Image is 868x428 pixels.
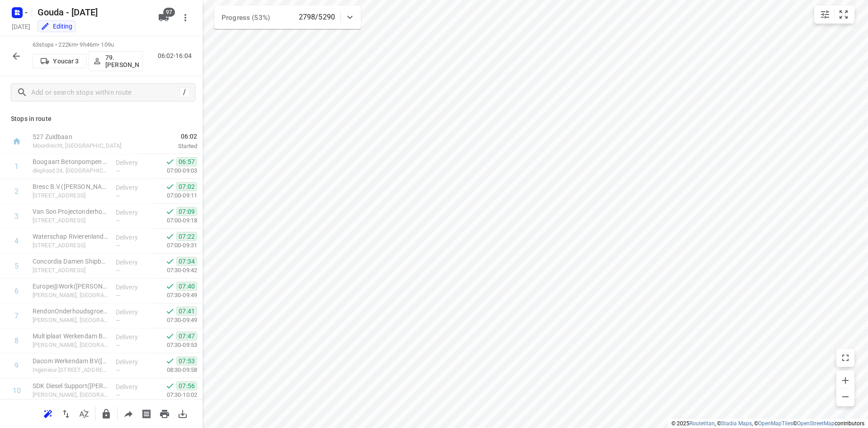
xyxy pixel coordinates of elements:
[137,142,197,151] p: Started
[152,316,197,325] p: 07:30-09:49
[116,168,120,174] span: —
[31,86,179,100] input: Add or search stops within route
[165,307,175,316] svg: Done
[14,361,19,370] div: 9
[158,51,195,61] p: 06:02-16:04
[758,420,793,427] a: OpenMapTiles
[174,409,192,418] span: Download route
[116,292,120,299] span: —
[176,332,197,341] span: 07:47
[816,5,834,24] button: Map settings
[33,390,108,399] p: Bruine Kilhaven, Werkendam
[33,232,108,241] p: Waterschap Rivierenland - RWZI Sleeuwijk(Marjon Spitsbaard)
[8,21,34,32] h5: [DATE]
[116,392,120,399] span: —
[156,409,174,418] span: Print route
[14,312,19,320] div: 7
[116,183,149,192] p: Delivery
[14,162,19,171] div: 1
[33,356,108,365] p: Dacom Werkendam BV(John Heijblom)
[116,158,149,167] p: Delivery
[89,51,143,71] button: 79. [PERSON_NAME]
[33,332,108,341] p: Multiplaat Werkendam B.V.(Marcel Vlot)
[116,267,120,274] span: —
[33,54,87,68] button: Youcar 3
[116,192,120,199] span: —
[39,409,57,418] span: Reoptimize route
[116,242,120,249] span: —
[165,257,175,266] svg: Done
[14,262,19,270] div: 5
[222,14,270,22] span: Progress (53%)
[14,237,19,245] div: 4
[176,381,197,390] span: 07:56
[33,291,108,300] p: Bruine Kilhaven, Werkendam
[165,232,175,241] svg: Done
[33,157,108,166] p: Boogaart Betonpompen B.V.(Richard Ramaekers)
[116,342,120,349] span: —
[152,291,197,300] p: 07:30-09:49
[14,287,19,295] div: 6
[34,5,151,19] h5: Rename
[13,386,21,395] div: 10
[176,356,197,365] span: 07:53
[165,282,175,291] svg: Done
[152,216,197,225] p: 07:00-09:18
[814,5,854,24] div: small contained button group
[165,157,175,166] svg: Done
[33,307,108,316] p: RendonOnderhoudsgroep B.V. - Arkel(Petrina van de Wiel)
[689,420,715,427] a: Routetitan
[152,191,197,200] p: 07:00-09:11
[152,166,197,175] p: 07:00-09:03
[299,12,335,23] p: 2798/5290
[33,41,143,49] p: 63 stops • 222km • 9h46m • 109u
[33,266,108,275] p: Biesboschhaven Noord 7, Werkendam
[33,241,108,250] p: [STREET_ADDRESS]
[137,132,197,141] span: 06:02
[116,283,149,292] p: Delivery
[33,257,108,266] p: Concordia Damen Shipbuilding(Heleen Kornet)
[33,166,108,175] p: dieplood 24, [GEOGRAPHIC_DATA]
[176,232,197,241] span: 07:22
[53,58,79,65] p: Youcar 3
[14,337,19,345] div: 8
[33,182,108,191] p: Bresc B.V.([PERSON_NAME])
[33,132,127,141] p: 527 Zuidbaan
[176,282,197,291] span: 07:40
[176,182,197,191] span: 07:02
[176,307,197,316] span: 07:41
[137,409,156,418] span: Print shipping labels
[163,8,175,17] span: 97
[119,409,137,418] span: Share route
[176,257,197,266] span: 07:34
[152,266,197,275] p: 07:30-09:42
[797,420,835,427] a: OpenStreetMap
[33,216,108,225] p: [STREET_ADDRESS]
[165,381,175,390] svg: Done
[835,5,853,24] button: Fit zoom
[75,409,93,418] span: Sort by time window
[33,141,127,150] p: Moordrecht, [GEOGRAPHIC_DATA]
[176,157,197,166] span: 06:57
[152,365,197,375] p: 08:30-09:58
[116,233,149,242] p: Delivery
[57,409,75,418] span: Reverse route
[176,9,194,27] button: More
[116,308,149,317] p: Delivery
[155,9,173,27] button: 97
[97,405,115,423] button: Lock route
[152,241,197,250] p: 07:00-09:31
[176,207,197,216] span: 07:09
[179,87,189,97] div: /
[152,390,197,399] p: 07:30-10:02
[33,191,108,200] p: [STREET_ADDRESS]
[165,182,175,191] svg: Done
[671,420,864,427] li: © 2025 , © , © © contributors
[165,332,175,341] svg: Done
[116,382,149,391] p: Delivery
[116,317,120,324] span: —
[721,420,752,427] a: Stadia Maps
[33,316,108,325] p: Bruine Kilhaven, Werkendam
[116,332,149,341] p: Delivery
[165,207,175,216] svg: Done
